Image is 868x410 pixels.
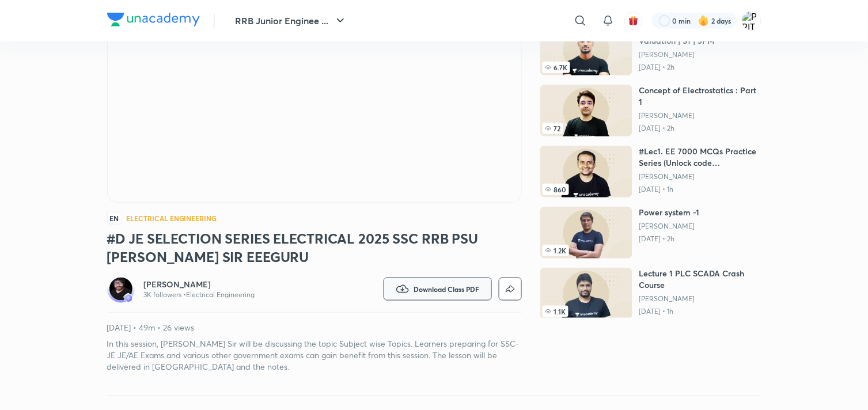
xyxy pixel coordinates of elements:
[543,306,568,317] span: 1.1K
[639,207,700,218] h6: Power system -1
[639,234,700,244] p: [DATE] • 2h
[639,268,761,291] h6: Lecture 1 PLC SCADA Crash Course
[698,15,710,26] img: streak
[628,16,639,26] img: avatar
[144,279,255,290] a: [PERSON_NAME]
[109,278,132,301] img: Avatar
[107,229,522,266] h3: #D JE SELECTION SERIES ELECTRICAL 2025 SSC RRB PSU [PERSON_NAME] SIR EEEGURU
[107,338,522,373] p: In this session, [PERSON_NAME] Sir will be discussing the topic Subject wise Topics. Learners pre...
[543,184,569,195] span: 860
[742,11,761,31] img: PRITAM KUMAR
[639,172,761,181] a: [PERSON_NAME]
[639,111,761,120] a: [PERSON_NAME]
[639,222,700,231] a: [PERSON_NAME]
[639,146,761,169] h6: #Lec1. EE 7000 MCQs Practice Series (Unlock code MACHINE10)
[639,124,761,133] p: [DATE] • 2h
[414,284,480,294] span: Download Class PDF
[624,12,643,30] button: avatar
[543,62,570,73] span: 6.7K
[639,63,761,72] p: [DATE] • 2h
[144,290,255,299] p: 3K followers • Electrical Engineering
[107,322,522,333] p: [DATE] • 49m • 26 views
[639,294,761,303] a: [PERSON_NAME]
[639,307,761,316] p: [DATE] • 1h
[107,275,135,303] a: Avatarbadge
[639,50,761,59] a: [PERSON_NAME]
[543,123,563,134] span: 72
[639,85,761,108] h6: Concept of Electrostatics : Part 1
[107,13,200,29] a: Company Logo
[229,9,354,32] button: RRB Junior Enginee ...
[543,245,569,256] span: 1.2K
[639,185,761,194] p: [DATE] • 1h
[107,13,200,26] img: Company Logo
[124,294,132,302] img: badge
[384,278,492,301] button: Download Class PDF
